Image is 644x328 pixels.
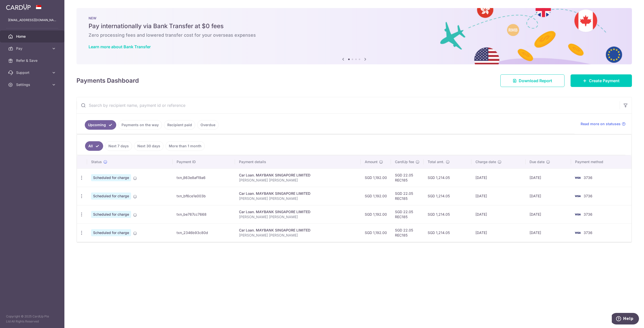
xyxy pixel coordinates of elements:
[391,205,424,223] td: SGD 22.05 REC185
[16,82,49,87] span: Settings
[361,187,391,205] td: SGD 1,192.00
[519,78,552,84] span: Download Report
[85,120,116,130] a: Upcoming
[89,16,620,20] p: NEW
[8,18,56,23] p: [EMAIL_ADDRESS][DOMAIN_NAME]
[471,205,526,223] td: [DATE]
[526,168,571,187] td: [DATE]
[16,46,49,51] span: Pay
[391,223,424,242] td: SGD 22.05 REC185
[530,159,545,164] span: Due date
[91,229,131,236] span: Scheduled for charge
[239,209,357,214] div: Car Loan. MAYBANK SINGAPORE LIMITED
[6,4,31,10] img: CardUp
[571,74,632,87] a: Create Payment
[239,178,357,183] p: [PERSON_NAME] [PERSON_NAME]
[471,187,526,205] td: [DATE]
[581,121,626,126] a: Read more on statuses
[16,70,49,75] span: Support
[118,120,162,130] a: Payments on the way
[526,187,571,205] td: [DATE]
[105,141,132,151] a: Next 7 days
[581,121,621,126] span: Read more on statuses
[424,205,471,223] td: SGD 1,214.05
[428,159,444,164] span: Total amt.
[391,187,424,205] td: SGD 22.05 REC185
[391,168,424,187] td: SGD 22.05 REC185
[89,44,151,49] a: Learn more about Bank Transfer
[239,173,357,178] div: Car Loan. MAYBANK SINGAPORE LIMITED
[173,205,235,223] td: txn_be767cc7668
[89,32,620,38] h6: Zero processing fees and lowered transfer cost for your overseas expenses
[573,211,583,217] img: Bank Card
[361,168,391,187] td: SGD 1,192.00
[173,223,235,242] td: txn_2346b93c80d
[584,175,592,180] span: 3736
[239,196,357,201] p: [PERSON_NAME] [PERSON_NAME]
[424,168,471,187] td: SGD 1,214.05
[526,223,571,242] td: [DATE]
[573,175,583,181] img: Bank Card
[173,155,235,168] th: Payment ID
[89,22,620,30] h5: Pay internationally via Bank Transfer at $0 fees
[365,159,378,164] span: Amount
[16,34,49,39] span: Home
[197,120,219,130] a: Overdue
[16,58,49,63] span: Refer & Save
[471,168,526,187] td: [DATE]
[500,74,565,87] a: Download Report
[573,193,583,199] img: Bank Card
[91,159,102,164] span: Status
[235,155,361,168] th: Payment details
[361,205,391,223] td: SGD 1,192.00
[91,174,131,181] span: Scheduled for charge
[571,155,631,168] th: Payment method
[239,191,357,196] div: Car Loan. MAYBANK SINGAPORE LIMITED
[589,78,620,84] span: Create Payment
[134,141,164,151] a: Next 30 days
[612,313,639,325] iframe: Opens a widget where you can find more information
[584,212,592,216] span: 3736
[424,187,471,205] td: SGD 1,214.05
[424,223,471,242] td: SGD 1,214.05
[166,141,205,151] a: More than 1 month
[76,76,139,85] h4: Payments Dashboard
[164,120,195,130] a: Recipient paid
[239,228,357,233] div: Car Loan. MAYBANK SINGAPORE LIMITED
[573,230,583,236] img: Bank Card
[395,159,414,164] span: CardUp fee
[91,193,131,200] span: Scheduled for charge
[584,194,592,198] span: 3736
[91,211,131,218] span: Scheduled for charge
[526,205,571,223] td: [DATE]
[239,214,357,219] p: [PERSON_NAME] [PERSON_NAME]
[173,187,235,205] td: txn_bf6ce1e003b
[471,223,526,242] td: [DATE]
[173,168,235,187] td: txn_863e8af19a6
[77,97,620,113] input: Search by recipient name, payment id or reference
[584,230,592,235] span: 3736
[361,223,391,242] td: SGD 1,192.00
[76,8,632,64] img: Bank transfer banner
[85,141,103,151] a: All
[475,159,496,164] span: Charge date
[239,233,357,238] p: [PERSON_NAME] [PERSON_NAME]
